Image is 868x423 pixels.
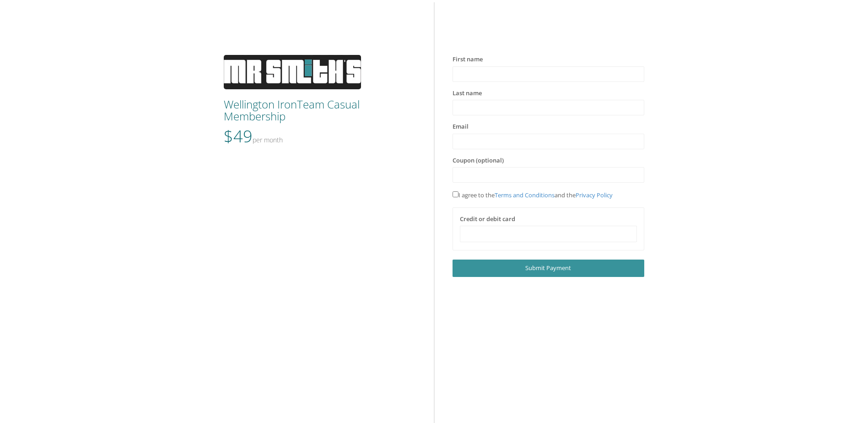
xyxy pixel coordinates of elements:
[453,156,504,165] label: Coupon (optional)
[453,89,482,98] label: Last name
[224,125,283,147] span: $49
[576,191,613,199] a: Privacy Policy
[525,264,571,272] span: Submit Payment
[253,136,283,144] small: Per Month
[460,215,515,224] label: Credit or debit card
[224,98,415,123] h3: Wellington IronTeam Casual Membership
[466,230,631,238] iframe: Secure card payment input frame
[495,191,555,199] a: Terms and Conditions
[453,55,483,64] label: First name
[453,122,469,131] label: Email
[224,55,361,89] img: MS-Logo-white3.jpg
[453,260,644,277] a: Submit Payment
[453,191,613,199] span: I agree to the and the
